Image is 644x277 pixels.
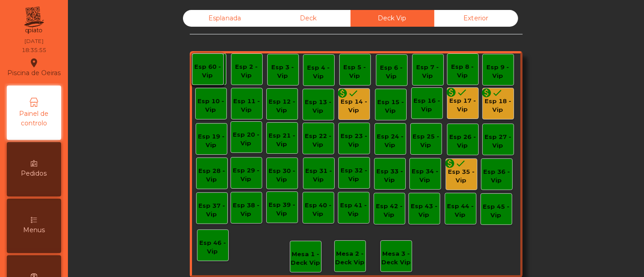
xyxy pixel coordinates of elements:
div: Esp 11 - Vip [231,97,262,115]
i: monetization_on [481,87,492,98]
div: Esp 40 - Vip [303,201,334,219]
i: done [492,87,503,98]
div: Mesa 2 - Deck Vip [335,249,365,267]
div: [DATE] [24,37,43,45]
div: Esp 28 - Vip [197,167,227,184]
div: Esp 3 - Vip [268,63,298,81]
div: Esp 13 - Vip [303,98,334,115]
i: done [348,88,359,99]
div: Esp 35 - Vip [446,167,477,185]
div: Esp 31 - Vip [303,167,334,184]
div: Esp 25 - Vip [411,132,442,150]
div: Esp 27 - Vip [483,133,514,150]
div: Esp 19 - Vip [196,132,227,150]
div: Esp 6 - Vip [376,63,407,81]
div: Esp 15 - Vip [375,98,406,115]
div: Esp 32 - Vip [339,166,370,184]
div: Esp 21 - Vip [267,131,298,149]
i: monetization_on [337,88,348,99]
span: Menus [23,225,45,235]
div: Esp 38 - Vip [231,201,262,219]
div: Esp 42 - Vip [374,202,405,220]
div: Esp 44 - Vip [445,202,476,220]
div: Esp 34 - Vip [410,167,441,185]
div: Esp 33 - Vip [375,167,405,185]
div: Exterior [434,10,518,27]
div: Esp 60 - Vip [192,62,223,80]
div: Esp 17 - Vip [447,96,478,114]
div: Esp 4 - Vip [303,63,334,81]
i: monetization_on [446,87,457,98]
div: Esp 37 - Vip [197,201,227,219]
div: Esp 2 - Vip [231,62,262,80]
div: Esp 26 - Vip [447,133,478,150]
span: Painel de controlo [9,109,59,128]
div: Esp 43 - Vip [409,202,440,220]
div: Piscina de Oeiras [7,56,61,79]
div: Esplanada [183,10,267,27]
i: done [457,87,468,98]
div: Esp 9 - Vip [483,63,514,81]
i: monetization_on [445,158,456,169]
i: done [456,158,466,169]
div: Esp 23 - Vip [339,132,370,149]
div: Esp 18 - Vip [483,97,514,115]
div: Esp 39 - Vip [267,201,298,218]
div: Esp 10 - Vip [196,97,226,115]
div: Esp 7 - Vip [413,63,443,81]
div: Esp 22 - Vip [303,132,334,149]
div: Esp 8 - Vip [447,62,478,80]
div: Esp 41 - Vip [338,201,369,219]
img: qpiato [23,5,45,36]
div: Deck Vip [351,10,434,27]
div: Esp 14 - Vip [339,97,370,115]
div: Esp 24 - Vip [375,132,406,150]
span: Pedidos [21,169,47,178]
div: Esp 36 - Vip [481,167,512,185]
div: Esp 29 - Vip [231,166,262,184]
div: Esp 45 - Vip [481,202,512,220]
div: Esp 5 - Vip [340,63,370,81]
div: Esp 46 - Vip [197,239,228,256]
div: Mesa 1 - Deck Vip [290,250,321,267]
i: monetization_on [191,53,202,64]
i: location_on [29,57,39,68]
div: Deck [267,10,351,27]
div: Esp 12 - Vip [267,97,298,115]
div: 18:35:55 [22,46,46,54]
div: Esp 16 - Vip [412,96,442,114]
div: Esp 30 - Vip [267,167,298,184]
i: done [202,53,213,64]
div: Esp 20 - Vip [231,130,262,148]
div: Mesa 3 - Deck Vip [381,249,412,267]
